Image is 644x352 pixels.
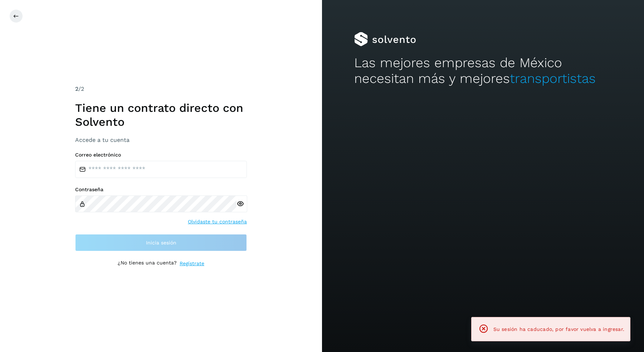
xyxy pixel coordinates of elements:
div: /2 [75,85,247,93]
label: Contraseña [75,187,247,193]
button: Inicia sesión [75,234,247,251]
a: Regístrate [180,260,204,267]
span: Inicia sesión [146,240,176,245]
label: Correo electrónico [75,152,247,158]
a: Olvidaste tu contraseña [188,218,247,225]
p: ¿No tienes una cuenta? [118,260,177,267]
h1: Tiene un contrato directo con Solvento [75,101,247,129]
h3: Accede a tu cuenta [75,137,247,143]
span: 2 [75,85,78,92]
span: transportistas [510,71,596,86]
span: Su sesión ha caducado, por favor vuelva a ingresar. [493,326,624,332]
h2: Las mejores empresas de México necesitan más y mejores [354,55,612,87]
